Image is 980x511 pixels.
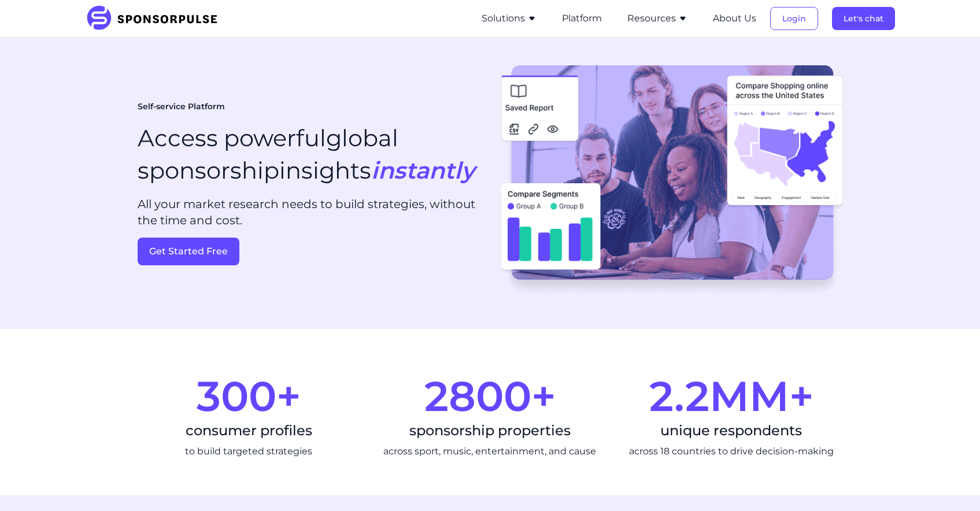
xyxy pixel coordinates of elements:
[770,7,818,30] button: Login
[138,445,360,458] div: to build targeted strategies
[138,196,481,228] p: All your market research needs to build strategies, without the time and cost.
[713,13,756,24] a: About Us
[562,13,602,24] a: Platform
[627,12,687,25] button: Resources
[379,421,601,440] div: sponsorship properties
[371,156,475,184] span: instantly
[138,238,481,265] a: Get Started Free
[138,421,360,440] div: consumer profiles
[620,421,842,440] div: unique respondents
[832,13,895,24] a: Let's chat
[770,13,818,24] a: Login
[138,238,239,265] button: Get Started Free
[620,375,842,417] div: 2.2MM+
[379,445,601,458] div: across sport, music, entertainment, and cause
[138,101,225,113] span: Self-service Platform
[620,445,842,458] div: across 18 countries to drive decision-making
[922,456,980,511] iframe: Chat Widget
[713,12,756,25] button: About Us
[138,122,481,187] h1: Access powerful global sponsorship insights
[138,375,360,417] div: 300+
[86,6,226,31] img: SponsorPulse
[562,12,602,25] button: Platform
[482,12,537,25] button: Solutions
[379,375,601,417] div: 2800+
[832,7,895,30] button: Let's chat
